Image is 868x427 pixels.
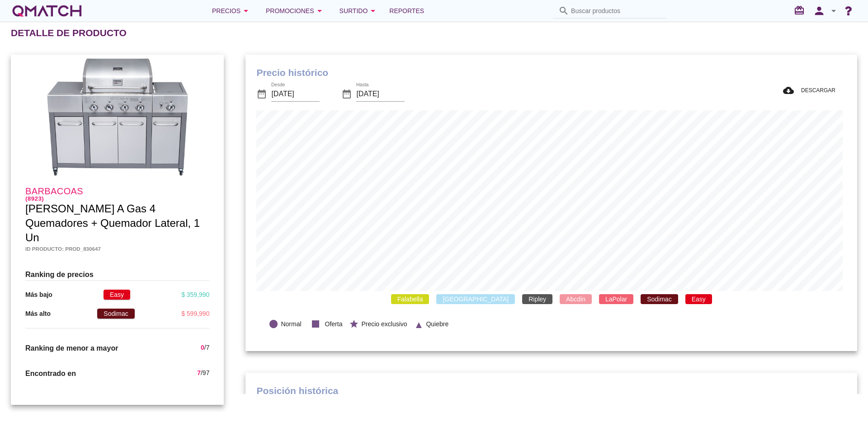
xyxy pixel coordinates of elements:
i: lens [269,319,278,329]
h4: Barbacoas [25,187,209,202]
span: LaPolar [599,294,633,304]
i: search [558,5,569,16]
button: Precios [205,2,259,20]
div: $ 359,990 [181,290,209,300]
h2: Detalle de producto [11,26,127,40]
span: 7 [197,369,201,376]
div: Surtido [340,5,379,16]
i: star [349,319,359,329]
span: Sodimac [97,309,134,319]
span: [PERSON_NAME] A Gas 4 Quemadores + Quemador Lateral, 1 Un [25,202,200,244]
div: Precios [212,5,251,16]
button: Promociones [259,2,332,20]
span: Easy [104,290,130,300]
span: 97 [203,369,210,376]
span: Falabella [391,294,429,304]
input: Desde [271,87,320,101]
span: [GEOGRAPHIC_DATA] [436,294,515,304]
span: Ripley [522,294,552,304]
i: stop [308,317,323,331]
button: Surtido [332,2,386,20]
div: $ 599,990 [181,309,209,319]
input: Buscar productos [571,4,661,18]
span: Quiebre [426,319,448,329]
span: Easy [685,294,712,304]
i: arrow_drop_down [241,5,251,16]
i: arrow_drop_down [828,5,839,16]
h3: Ranking de precios [25,269,209,280]
span: Ranking de menor a mayor [25,344,118,352]
p: Más bajo [25,290,52,300]
i: cloud_download [783,85,797,96]
h5: Id producto: PROD_830647 [25,245,209,253]
h1: Precio histórico [256,66,846,80]
span: Reportes [389,5,424,16]
span: Precio exclusivo [361,319,407,329]
i: date_range [256,89,267,99]
span: 7 [206,344,210,351]
i: person [810,5,828,17]
span: Sodimac [641,294,678,304]
div: Promociones [266,5,325,16]
a: white-qmatch-logo [11,2,83,20]
h6: (8923) [25,196,209,202]
h1: Posición histórica [256,384,846,398]
i: ▲ [414,318,424,328]
span: Oferta [325,319,343,329]
button: DESCARGAR [776,82,843,99]
span: 0 [201,344,204,351]
span: Normal [281,319,301,329]
span: DESCARGAR [797,86,835,94]
div: / [201,343,209,354]
span: Abcdin [560,294,592,304]
span: Encontrado en [25,370,76,377]
div: / [197,368,209,379]
i: date_range [341,89,352,99]
a: Reportes [386,2,428,20]
i: redeem [794,5,808,16]
i: arrow_drop_down [368,5,378,16]
i: arrow_drop_down [314,5,325,16]
p: Más alto [25,309,51,319]
input: Hasta [356,87,405,101]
